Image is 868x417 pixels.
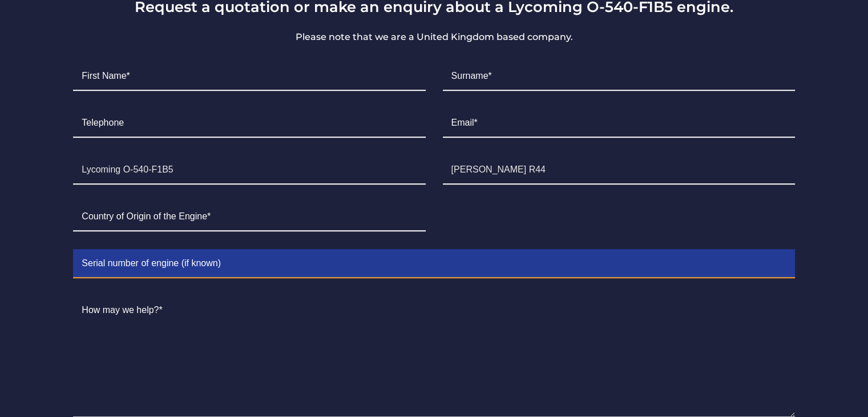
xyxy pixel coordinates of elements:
[443,62,795,91] input: Surname*
[73,109,425,138] input: Telephone
[443,109,795,138] input: Email*
[64,30,803,44] p: Please note that we are a United Kingdom based company.
[443,156,795,185] input: Aircraft
[73,203,425,231] input: Country of Origin of the Engine*
[73,62,425,91] input: First Name*
[73,250,794,278] input: Serial number of engine (if known)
